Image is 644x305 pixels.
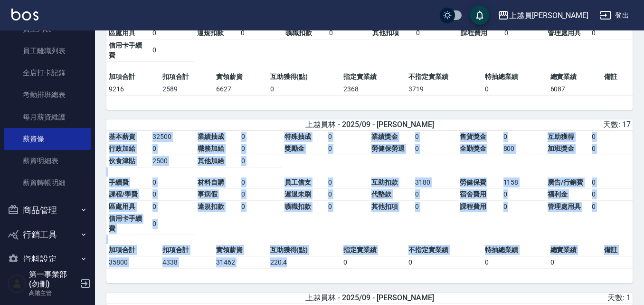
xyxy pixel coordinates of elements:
[109,133,135,140] span: 基本薪資
[198,157,224,165] span: 其他加給
[589,131,633,143] td: 0
[239,201,282,213] td: 0
[326,177,369,189] td: 0
[509,10,588,21] div: 上越員[PERSON_NAME]
[413,131,457,143] td: 0
[239,177,282,189] td: 0
[460,178,486,186] span: 勞健保費
[327,27,370,39] td: 0
[4,247,91,272] button: 資料設定
[406,71,483,83] td: 不指定實業績
[285,29,312,37] span: 曠職扣款
[284,133,311,140] span: 特殊抽成
[413,143,457,155] td: 0
[413,177,457,189] td: 3180
[460,145,486,152] span: 全勤獎金
[406,256,483,269] td: 0
[109,178,129,186] span: 手續費
[214,83,267,95] td: 6627
[602,244,633,256] td: 備註
[548,203,581,210] span: 管理處用具
[106,256,160,269] td: 35800
[458,293,631,303] div: 天數: 1
[214,244,267,256] td: 實領薪資
[548,83,602,95] td: 6087
[284,190,311,198] span: 遲退未刷
[371,190,391,198] span: 代墊款
[4,198,91,223] button: 商品管理
[4,40,91,62] a: 員工離職列表
[548,244,602,256] td: 總實業績
[197,29,224,37] span: 違規扣款
[589,188,633,201] td: 0
[109,145,135,152] span: 行政加給
[150,177,195,189] td: 0
[502,27,545,39] td: 0
[109,29,135,37] span: 區處用具
[160,244,214,256] td: 扣項合計
[284,145,304,152] span: 獎勵金
[326,143,369,155] td: 0
[501,131,546,143] td: 0
[372,29,399,37] span: 其他扣項
[483,244,548,256] td: 特抽總業績
[268,256,341,269] td: 220.4
[109,41,142,59] span: 信用卡手續費
[106,71,160,83] td: 加項合計
[4,172,91,194] a: 薪資轉帳明細
[596,7,633,24] button: 登出
[239,155,282,167] td: 0
[150,201,195,213] td: 0
[548,145,574,152] span: 加班獎金
[548,256,602,269] td: 0
[589,201,633,213] td: 0
[4,128,91,150] a: 薪資條
[160,71,214,83] td: 扣項合計
[494,6,592,25] button: 上越員[PERSON_NAME]
[589,177,633,189] td: 0
[268,83,341,95] td: 0
[29,270,77,289] h5: 第一事業部 (勿刪)
[150,143,195,155] td: 0
[29,289,77,297] p: 高階主管
[460,203,486,210] span: 課程費用
[109,157,135,165] span: 伙食津貼
[460,190,486,198] span: 宿舍費用
[371,145,405,152] span: 勞健保勞退
[4,106,91,128] a: 每月薪資維護
[341,244,406,256] td: 指定實業績
[150,39,195,62] td: 0
[326,201,369,213] td: 0
[150,188,195,201] td: 0
[341,83,406,95] td: 2368
[341,256,406,269] td: 0
[341,71,406,83] td: 指定實業績
[483,256,548,269] td: 0
[268,244,341,256] td: 互助獲得(點)
[4,84,91,106] a: 考勤排班總表
[268,71,341,83] td: 互助獲得(點)
[150,131,195,143] td: 32500
[413,188,457,201] td: 0
[239,188,282,201] td: 0
[501,177,546,189] td: 1158
[371,133,398,140] span: 業績獎金
[406,83,483,95] td: 3719
[106,131,633,245] table: a dense table
[239,131,282,143] td: 0
[11,9,38,20] img: Logo
[460,133,486,140] span: 售貨獎金
[4,222,91,247] button: 行銷工具
[109,203,135,210] span: 區處用具
[413,201,457,213] td: 0
[501,143,546,155] td: 800
[4,62,91,84] a: 全店打卡記錄
[589,143,633,155] td: 0
[109,215,142,232] span: 信用卡手續費
[501,201,546,213] td: 0
[548,133,574,140] span: 互助獲得
[483,71,548,83] td: 特抽總業績
[160,256,214,269] td: 4338
[198,145,224,152] span: 職務加給
[150,27,195,39] td: 0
